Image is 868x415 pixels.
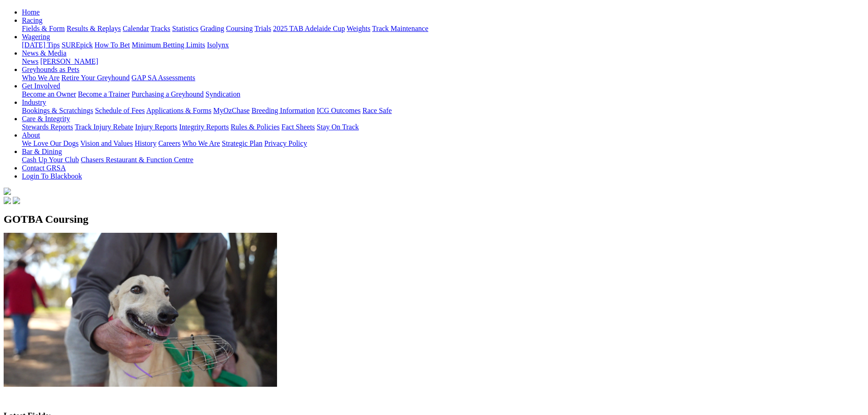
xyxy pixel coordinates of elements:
[22,156,79,164] a: Cash Up Your Club
[132,90,204,98] a: Purchasing a Greyhound
[317,107,360,114] a: ICG Outcomes
[4,233,277,387] img: vlcsnap-2022-05-12-10h19m24s395.png
[22,57,38,65] a: News
[22,139,78,147] a: We Love Our Dogs
[80,139,133,147] a: Vision and Values
[22,98,46,106] a: Industry
[213,107,250,114] a: MyOzChase
[132,41,205,49] a: Minimum Betting Limits
[22,41,864,49] div: Wagering
[123,25,149,32] a: Calendar
[22,148,62,155] a: Bar & Dining
[362,107,391,114] a: Race Safe
[4,188,11,195] img: logo-grsa-white.png
[22,16,42,24] a: Racing
[22,107,864,115] div: Industry
[4,197,11,204] img: facebook.svg
[317,123,359,131] a: Stay On Track
[67,25,121,32] a: Results & Replays
[22,49,67,57] a: News & Media
[207,41,229,49] a: Isolynx
[22,25,864,33] div: Racing
[182,139,220,147] a: Who We Are
[75,123,133,131] a: Track Injury Rebate
[22,57,864,66] div: News & Media
[22,164,66,172] a: Contact GRSA
[22,156,864,164] div: Bar & Dining
[231,123,280,131] a: Rules & Policies
[134,139,156,147] a: History
[81,156,193,164] a: Chasers Restaurant & Function Centre
[347,25,370,32] a: Weights
[22,115,70,123] a: Care & Integrity
[22,74,60,82] a: Who We Are
[22,82,60,90] a: Get Involved
[158,139,180,147] a: Careers
[22,139,864,148] div: About
[273,25,345,32] a: 2025 TAB Adelaide Cup
[132,74,195,82] a: GAP SA Assessments
[22,123,864,131] div: Care & Integrity
[282,123,315,131] a: Fact Sheets
[252,107,315,114] a: Breeding Information
[172,25,199,32] a: Statistics
[205,90,240,98] a: Syndication
[22,66,79,73] a: Greyhounds as Pets
[62,74,130,82] a: Retire Your Greyhound
[22,41,60,49] a: [DATE] Tips
[22,172,82,180] a: Login To Blackbook
[22,131,40,139] a: About
[264,139,307,147] a: Privacy Policy
[146,107,211,114] a: Applications & Forms
[22,90,76,98] a: Become an Owner
[22,90,864,98] div: Get Involved
[179,123,229,131] a: Integrity Reports
[22,123,73,131] a: Stewards Reports
[4,213,88,225] span: GOTBA Coursing
[226,25,253,32] a: Coursing
[13,197,20,204] img: twitter.svg
[372,25,428,32] a: Track Maintenance
[22,8,40,16] a: Home
[254,25,271,32] a: Trials
[135,123,177,131] a: Injury Reports
[222,139,262,147] a: Strategic Plan
[95,41,130,49] a: How To Bet
[151,25,170,32] a: Tracks
[22,74,864,82] div: Greyhounds as Pets
[22,33,50,41] a: Wagering
[95,107,144,114] a: Schedule of Fees
[200,25,224,32] a: Grading
[22,25,65,32] a: Fields & Form
[62,41,92,49] a: SUREpick
[40,57,98,65] a: [PERSON_NAME]
[22,107,93,114] a: Bookings & Scratchings
[78,90,130,98] a: Become a Trainer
